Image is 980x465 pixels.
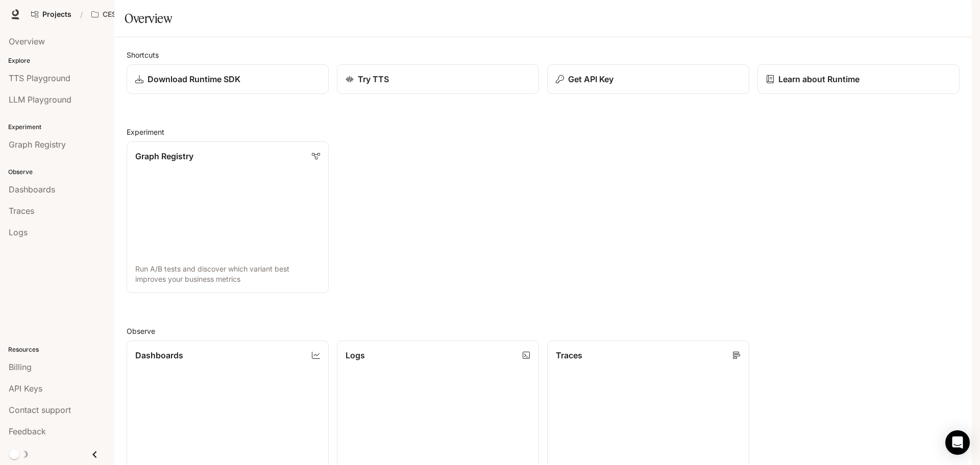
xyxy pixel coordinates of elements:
[358,73,389,85] p: Try TTS
[127,326,960,336] h2: Observe
[127,141,329,293] a: Graph RegistryRun A/B tests and discover which variant best improves your business metrics
[556,349,582,361] p: Traces
[27,4,76,25] a: Go to projects
[547,64,749,94] button: Get API Key
[135,150,193,162] p: Graph Registry
[42,10,71,19] span: Projects
[125,8,172,29] h1: Overview
[945,430,970,455] div: Open Intercom Messenger
[778,73,860,85] p: Learn about Runtime
[87,4,168,25] button: All workspaces
[568,73,614,85] p: Get API Key
[757,64,960,94] a: Learn about Runtime
[76,9,87,20] div: /
[346,349,365,361] p: Logs
[127,64,329,94] a: Download Runtime SDK
[337,64,539,94] a: Try TTS
[127,50,960,60] h2: Shortcuts
[148,73,240,85] p: Download Runtime SDK
[103,10,152,19] p: CES AI Demos
[135,264,320,284] p: Run A/B tests and discover which variant best improves your business metrics
[135,349,183,361] p: Dashboards
[127,127,960,137] h2: Experiment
